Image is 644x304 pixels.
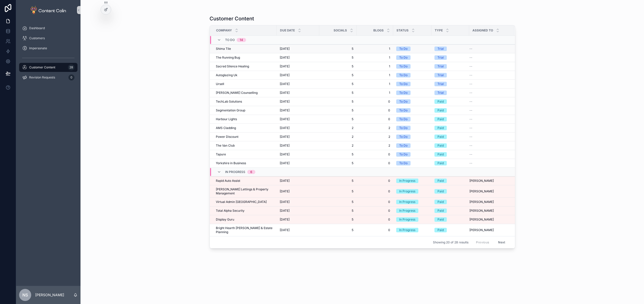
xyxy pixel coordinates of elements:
a: -- [469,47,508,51]
a: -- [469,152,508,156]
a: Harbour Lights [216,117,274,121]
span: Tapure [216,152,226,156]
a: To Do [396,47,428,51]
span: 5 [322,64,353,68]
a: 5 [322,91,353,95]
a: 2 [322,144,353,148]
a: 0 [359,218,390,222]
a: [DATE] [280,82,316,86]
a: To Do [396,126,428,130]
span: Harbour Lights [216,117,237,121]
a: 1 [359,47,390,51]
a: -- [469,100,508,104]
a: Segmentation Group [216,108,274,112]
span: [DATE] [280,64,290,68]
a: 2 [359,144,390,148]
a: Autoglazing Uk [216,73,274,77]
span: [DATE] [280,152,290,156]
a: Display Guru [216,218,274,222]
a: Dashboard [19,24,77,33]
span: [DATE] [280,82,290,86]
span: 0 [359,200,390,204]
div: Trial [437,82,444,86]
div: Trial [437,55,444,60]
span: -- [469,152,472,156]
span: [DATE] [280,179,290,183]
span: Company [216,28,232,32]
span: 5 [322,189,353,193]
div: To Do [399,82,408,86]
a: 1 [359,56,390,60]
a: [PERSON_NAME] [469,189,508,193]
a: 5 [322,73,353,77]
span: Sacred Silence Healing [216,64,249,68]
span: Ursell [216,82,224,86]
span: Display Guru [216,218,234,222]
a: -- [469,117,508,121]
span: [PERSON_NAME] [469,189,494,193]
div: Paid [437,179,444,183]
a: 0 [359,108,390,112]
a: -- [469,82,508,86]
a: In Progress [396,208,428,213]
a: 5 [322,179,353,183]
div: Trial [437,91,444,95]
span: 5 [322,117,353,121]
span: [DATE] [280,100,290,104]
a: 5 [322,228,353,232]
a: In Progress [396,189,428,194]
button: Next [495,238,509,246]
span: AMS Cladding [216,126,236,130]
a: 5 [322,82,353,86]
div: To Do [399,108,408,113]
a: To Do [396,82,428,86]
a: To Do [396,73,428,77]
a: [DATE] [280,64,316,68]
div: Paid [437,189,444,194]
span: 1 [359,64,390,68]
span: [DATE] [280,117,290,121]
a: Paid [434,161,466,165]
a: 5 [322,200,353,204]
a: [DATE] [280,100,316,104]
a: Impersonate [19,44,77,53]
a: [DATE] [280,47,316,51]
div: Trial [437,47,444,51]
div: To Do [399,73,408,77]
div: Paid [437,143,444,148]
span: TechLab Solutions [216,100,242,104]
div: Paid [437,99,444,104]
a: In Progress [396,217,428,222]
a: [PERSON_NAME] Counselling [216,91,274,95]
div: To Do [399,152,408,157]
a: Revision Requests0 [19,73,77,82]
span: [DATE] [280,218,290,222]
span: 5 [322,218,353,222]
div: In Progress [399,217,415,222]
span: [DATE] [280,200,290,204]
div: To Do [399,64,408,69]
span: [PERSON_NAME] Counselling [216,91,258,95]
a: 2 [322,135,353,139]
div: Paid [437,108,444,113]
a: To Do [396,152,428,157]
a: -- [469,144,508,148]
span: [DATE] [280,135,290,139]
span: 0 [359,209,390,213]
span: 1 [359,73,390,77]
span: Shima Tile [216,47,231,51]
span: To Do [225,38,235,42]
div: Paid [437,217,444,222]
span: 2 [359,135,390,139]
a: -- [469,126,508,130]
a: [DATE] [280,189,316,193]
a: 0 [359,100,390,104]
a: Yorkshire in Business [216,161,274,165]
a: -- [469,135,508,139]
span: 0 [359,179,390,183]
span: Revision Requests [29,75,55,79]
